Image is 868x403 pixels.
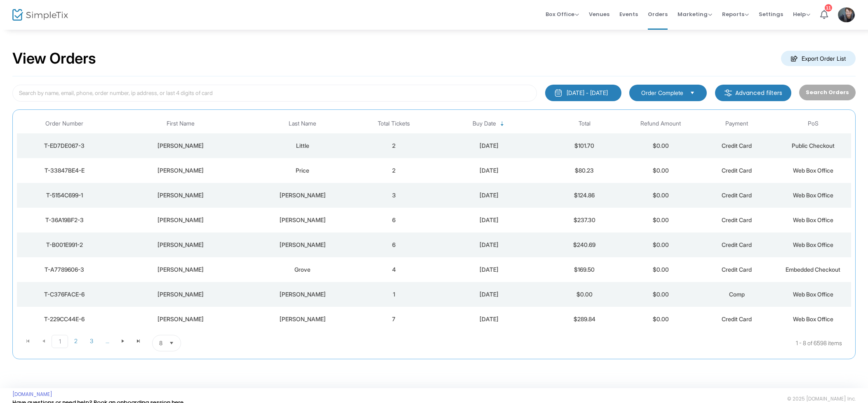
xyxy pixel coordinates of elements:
div: T-C376FACE-6 [19,290,110,299]
td: 2 [356,158,432,183]
span: Credit Card [722,142,752,149]
kendo-pager-info: 1 - 8 of 6598 items [263,335,842,351]
span: Buy Date [473,120,496,127]
div: 2025-08-14 [434,191,544,199]
th: Total Tickets [356,114,432,133]
div: 2025-08-14 [434,166,544,175]
input: Search by name, email, phone, order number, ip address, or last 4 digits of card [12,85,537,102]
div: 2025-08-14 [434,266,544,274]
div: Dianne [114,216,247,224]
td: $0.00 [623,183,699,208]
td: 1 [356,282,432,307]
td: $0.00 [623,282,699,307]
div: Price [251,166,354,175]
div: Data table [17,114,851,332]
span: Sortable [499,121,506,127]
div: 11 [825,4,832,12]
td: $124.86 [546,183,623,208]
div: T-36A19BF2-3 [19,216,110,224]
span: Embedded Checkout [786,266,840,273]
span: Credit Card [722,216,752,223]
span: Go to the next page [120,338,126,344]
span: Payment [725,120,748,127]
span: Web Box Office [793,167,833,174]
span: Last Name [289,120,316,127]
div: T-ED7DE067-3 [19,142,110,150]
span: First Name [167,120,195,127]
td: 3 [356,183,432,208]
div: Glenis [114,191,247,199]
div: Peter [114,166,247,175]
td: 6 [356,208,432,232]
td: $0.00 [623,307,699,332]
th: Refund Amount [623,114,699,133]
span: Events [619,4,638,25]
span: Credit Card [722,266,752,273]
span: Credit Card [722,167,752,174]
span: Go to the next page [115,335,131,347]
span: Page 1 [52,335,68,348]
div: Little [251,142,354,150]
span: Orders [648,4,668,25]
img: filter [724,89,732,97]
m-button: Export Order List [781,51,856,66]
button: [DATE] - [DATE] [545,85,621,101]
span: Page 2 [68,335,84,347]
td: $80.23 [546,158,623,183]
span: Page 3 [84,335,99,347]
div: Cotie [251,315,354,323]
div: Debbie [114,241,247,249]
button: Select [166,335,177,351]
div: Julia [114,290,247,299]
span: Web Box Office [793,291,833,298]
span: Go to the last page [131,335,146,347]
span: Comp [729,291,745,298]
div: Gunn [251,191,354,199]
td: $0.00 [623,232,699,257]
span: Web Box Office [793,192,833,199]
td: $0.00 [623,257,699,282]
div: T-A7789606-3 [19,266,110,274]
span: Page 4 [99,335,115,347]
td: 6 [356,232,432,257]
td: $0.00 [623,208,699,232]
div: 2025-08-14 [434,290,544,299]
span: Credit Card [722,192,752,199]
td: 7 [356,307,432,332]
td: $101.70 [546,133,623,158]
td: $169.50 [546,257,623,282]
span: Venues [589,4,609,25]
m-button: Advanced filters [715,85,791,101]
span: PoS [808,120,819,127]
span: Web Box Office [793,241,833,248]
td: 2 [356,133,432,158]
div: Spencer [251,216,354,224]
span: Order Complete [641,89,683,97]
th: Total [546,114,623,133]
td: $289.84 [546,307,623,332]
td: $237.30 [546,208,623,232]
div: T-229CC44E-6 [19,315,110,323]
a: [DOMAIN_NAME] [12,391,52,398]
span: Public Checkout [792,142,835,149]
div: Fred [114,315,247,323]
span: © 2025 [DOMAIN_NAME] Inc. [787,396,856,402]
div: Mcinerney [251,241,354,249]
img: monthly [554,89,562,97]
span: Web Box Office [793,216,833,223]
h2: View Orders [12,50,96,68]
div: Peter [114,142,247,150]
div: [DATE] - [DATE] [567,89,608,97]
span: Credit Card [722,315,752,322]
div: 2025-08-14 [434,241,544,249]
td: $240.69 [546,232,623,257]
div: Janet [114,266,247,274]
td: 4 [356,257,432,282]
td: $0.00 [546,282,623,307]
div: Dejong [251,290,354,299]
span: Reports [722,10,749,18]
span: Help [793,10,810,18]
div: Grove [251,266,354,274]
span: Settings [759,4,783,25]
div: T-33847BE4-E [19,166,110,175]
